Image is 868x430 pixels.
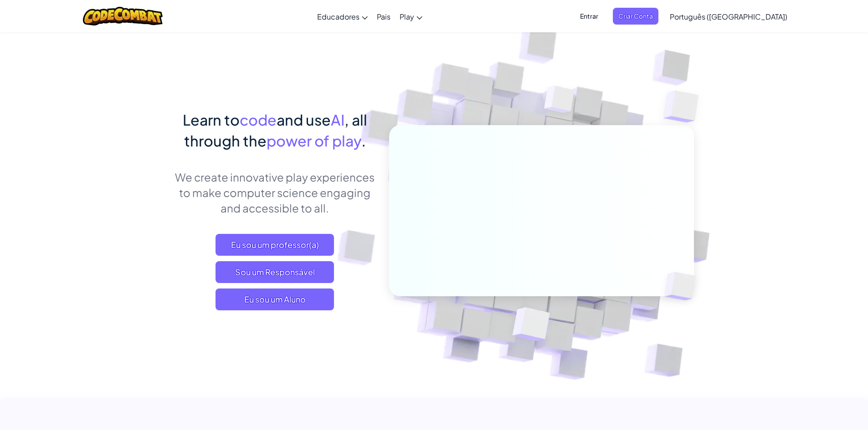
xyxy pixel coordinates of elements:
img: Overlap cubes [527,68,592,136]
img: Overlap cubes [649,253,717,319]
a: Pais [372,4,395,29]
span: and use [277,111,331,129]
button: Eu sou um Aluno [216,288,334,310]
a: Educadores [313,4,372,29]
img: CodeCombat logo [83,7,163,25]
button: Criar Conta [613,8,658,25]
span: code [240,111,277,129]
button: Entrar [575,8,604,25]
img: Overlap cubes [645,68,724,145]
span: Português ([GEOGRAPHIC_DATA]) [670,12,787,21]
a: Sou um Responsável [216,261,334,283]
a: Eu sou um professor(a) [216,234,334,256]
img: Overlap cubes [490,288,571,364]
span: Educadores [317,12,360,21]
a: Play [395,4,427,29]
span: Play [400,12,414,21]
span: AI [331,111,344,129]
span: . [361,132,366,150]
span: Learn to [183,111,240,129]
a: Português ([GEOGRAPHIC_DATA]) [665,4,792,29]
p: We create innovative play experiences to make computer science engaging and accessible to all. [175,169,375,216]
span: power of play [267,132,361,150]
